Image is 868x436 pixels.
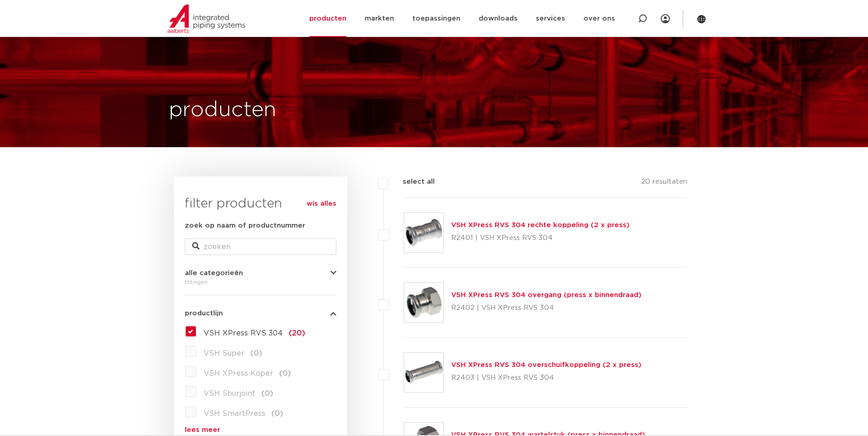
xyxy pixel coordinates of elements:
p: R2403 | VSH XPress RVS 304 [451,371,642,385]
a: VSH XPress RVS 304 overschuifkoppeling (2 x press) [451,362,642,368]
label: select all [389,176,435,187]
a: wis alles [307,198,336,209]
span: VSH SmartPress [204,410,265,417]
h1: producten [169,96,276,125]
a: lees meer [185,426,336,433]
img: Thumbnail for VSH XPress RVS 304 rechte koppeling (2 x press) [404,213,443,252]
span: (0) [250,350,262,357]
a: VSH XPress RVS 304 overgang (press x binnendraad) [451,292,642,298]
input: zoeken [185,239,336,255]
span: VSH Super [204,350,244,357]
span: productlijn [185,310,223,317]
button: productlijn [185,310,336,317]
img: Thumbnail for VSH XPress RVS 304 overschuifkoppeling (2 x press) [404,353,443,392]
span: VSH Shurjoint [204,390,255,397]
p: 20 resultaten [641,176,687,191]
a: VSH XPress RVS 304 rechte koppeling (2 x press) [451,222,630,229]
img: Thumbnail for VSH XPress RVS 304 overgang (press x binnendraad) [404,283,443,322]
span: (0) [279,370,291,377]
p: R2402 | VSH XPress RVS 304 [451,301,642,315]
span: VSH XPress Koper [204,370,273,377]
p: R2401 | VSH XPress RVS 304 [451,231,630,245]
span: (0) [271,410,283,417]
div: fittingen [185,276,336,287]
label: zoek op naam of productnummer [185,220,305,231]
span: VSH XPress RVS 304 [204,330,283,337]
span: (0) [261,390,273,397]
button: alle categorieën [185,270,336,276]
span: alle categorieën [185,270,243,276]
span: (20) [289,330,305,337]
h3: filter producten [185,195,336,213]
